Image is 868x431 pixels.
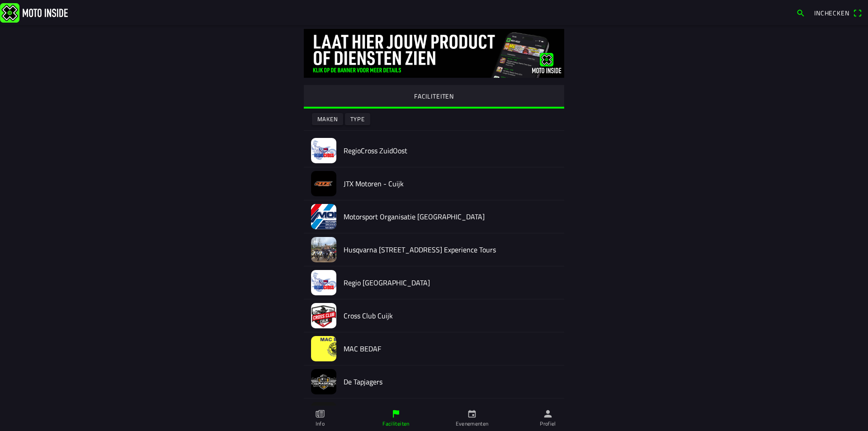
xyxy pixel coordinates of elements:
[344,312,557,320] h2: Cross Club Cuijk
[344,180,557,188] h2: JTX Motoren - Cuijk
[344,345,557,353] h2: MAC BEDAF
[304,85,564,109] ion-segment-button: FACILITEITEN
[311,270,336,295] img: p0lo0LiwYjl5GNmG6JYoPN8Eg7vITyFV3fmaNkNM.jpg
[316,420,325,428] ion-label: Info
[315,409,325,419] ion-icon: paper
[344,147,557,155] h2: RegioCross ZuidOost
[317,116,338,122] ion-text: Maken
[311,204,336,229] img: tbV43iNm4SzZ9mINDVPfXAfYBN0Mh2KtnUMa0Atn.png
[382,420,409,428] ion-label: Faciliteiten
[456,420,489,428] ion-label: Evenementen
[810,5,866,20] a: Incheckenqr scanner
[344,213,557,221] h2: Motorsport Organisatie [GEOGRAPHIC_DATA]
[543,409,553,419] ion-icon: person
[311,171,336,196] img: a4K20aEps9A1MEftKWu8fO91IROhzgN3KKMuxDmA.jpeg
[311,138,336,163] img: J8un5ZHQ9l86iclDdNp7Eh7P8aWFRBHflty5pE82.jpg
[311,402,336,427] img: 2ICJh0beNgKd0bCzGU5ym4mQ3NQsOh840YCd1WbW.jpeg
[311,303,336,328] img: vKiD6aWk1KGCV7kxOazT7ShHwSDtaq6zenDXxJPe.jpeg
[467,409,477,419] ion-icon: calendar
[311,369,336,394] img: FPyWlcerzEXqUMuL5hjUx9yJ6WAfvQJe4uFRXTbk.jpg
[345,113,370,125] ion-button: Type
[311,237,336,262] img: XNDXmJXdx8POMnp3lvWq118r8LAETTfBzjforOms.jpeg
[814,8,849,18] span: Inchecken
[344,246,557,254] h2: Husqvarna [STREET_ADDRESS] Experience Tours
[304,29,564,78] img: gq2TelBLMmpi4fWFHNg00ygdNTGbkoIX0dQjbKR7.jpg
[792,5,810,20] a: search
[344,378,557,386] h2: De Tapjagers
[311,336,336,361] img: h755ZB0YmAQVMLmChelM73dbo2hjE3tFg87XYDwz.jpg
[540,420,556,428] ion-label: Profiel
[344,279,557,287] h2: Regio [GEOGRAPHIC_DATA]
[391,409,401,419] ion-icon: flag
